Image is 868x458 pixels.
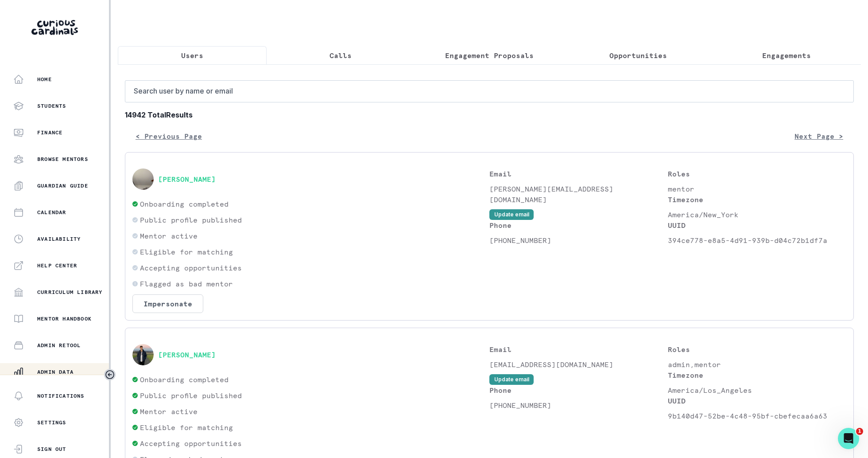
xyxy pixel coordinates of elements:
p: Eligible for matching [140,247,233,257]
p: Mentor Handbook [37,315,92,322]
p: Finance [37,129,62,136]
p: Public profile published [140,215,242,225]
p: Mentor active [140,231,198,241]
p: Timezone [668,194,846,205]
p: Roles [668,344,846,355]
button: [PERSON_NAME] [158,175,216,184]
button: Impersonate [132,294,203,313]
p: Admin Data [37,368,74,376]
p: Availability [37,235,81,243]
p: Notifications [37,392,85,399]
p: Accepting opportunities [140,262,242,273]
button: Toggle sidebar [104,369,116,380]
p: Engagement Proposals [445,50,534,61]
p: Onboarding completed [140,374,229,385]
p: Public profile published [140,390,242,401]
p: Accepting opportunities [140,438,242,449]
p: Onboarding completed [140,199,229,209]
p: [PHONE_NUMBER] [489,235,668,246]
p: Eligible for matching [140,422,233,433]
p: Guardian Guide [37,182,88,189]
p: Settings [37,419,66,426]
p: Curriculum Library [37,289,103,296]
b: 14942 Total Results [125,110,854,120]
button: [PERSON_NAME] [158,350,216,359]
button: Next Page > [784,127,854,145]
p: America/Los_Angeles [668,385,846,395]
p: Students [37,102,66,110]
p: Calls [329,50,352,61]
span: 1 [856,428,863,435]
p: Email [489,344,668,355]
p: [PERSON_NAME][EMAIL_ADDRESS][DOMAIN_NAME] [489,184,668,205]
p: Phone [489,385,668,395]
p: Mentor active [140,406,198,417]
p: 9b140d47-52be-4c48-95bf-cbefecaa6a63 [668,411,846,421]
p: Help Center [37,262,77,269]
p: Opportunities [609,50,667,61]
p: Admin Retool [37,342,81,349]
p: Email [489,168,668,179]
p: Browse Mentors [37,156,88,163]
p: Flagged as bad mentor [140,278,233,289]
p: Phone [489,220,668,231]
p: [PHONE_NUMBER] [489,400,668,411]
button: Update email [489,374,534,385]
p: Timezone [668,370,846,380]
p: America/New_York [668,209,846,220]
iframe: Intercom live chat [838,428,859,449]
button: < Previous Page [125,127,213,145]
p: 394ce778-e8a5-4d91-939b-d04c72b1df7a [668,235,846,246]
button: Update email [489,209,534,220]
p: Home [37,76,52,83]
p: UUID [668,395,846,406]
p: Users [181,50,203,61]
p: Roles [668,168,846,179]
p: Calendar [37,209,66,216]
p: admin,mentor [668,359,846,370]
p: Engagements [762,50,811,61]
p: mentor [668,184,846,194]
p: [EMAIL_ADDRESS][DOMAIN_NAME] [489,359,668,370]
p: UUID [668,220,846,231]
img: Curious Cardinals Logo [31,20,78,35]
p: Sign Out [37,446,66,453]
